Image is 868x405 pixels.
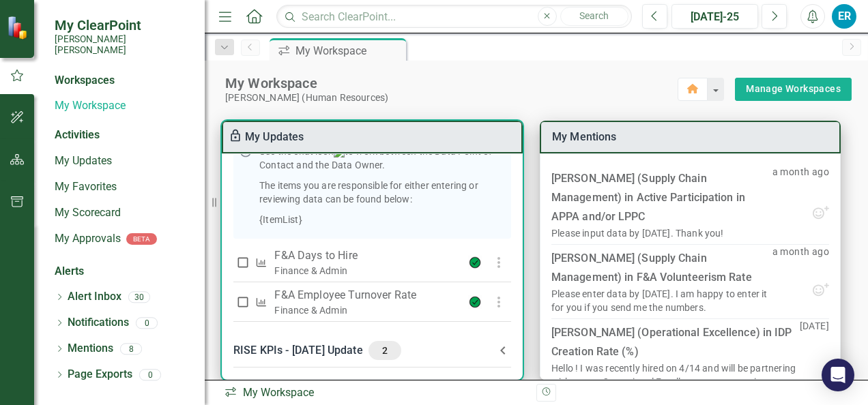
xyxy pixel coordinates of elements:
[637,271,752,284] a: F&A Volunteerism Rate
[274,287,453,303] p: F&A Employee Turnover Rate​
[120,343,142,355] div: 8
[55,98,191,114] a: My Workspace
[68,367,132,382] a: Page Exports
[551,226,724,240] div: Please input data by [DATE]. Thank you!
[55,127,191,143] div: Activities
[259,145,506,172] p: Use the chat icon to work between the Data Point of Contact and the Data Owner.
[671,4,758,29] button: [DATE]-25
[55,153,191,169] a: My Updates
[551,323,800,361] div: [PERSON_NAME] (Operational Excellence) in
[735,78,852,101] div: split button
[55,33,191,56] small: [PERSON_NAME] [PERSON_NAME]
[245,130,304,143] a: My Updates
[55,264,191,280] div: Alerts
[579,10,609,21] span: Search
[7,16,31,40] img: ClearPoint Strategy
[374,344,396,357] span: 2
[68,289,121,305] a: Alert Inbox
[832,4,856,29] button: ER
[735,78,852,101] button: Manage Workspaces
[55,179,191,195] a: My Favorites
[55,231,121,247] a: My Approvals
[274,247,453,264] p: F&A Days to Hire
[295,42,403,59] div: My Workspace
[746,80,841,97] a: Manage Workspaces
[225,74,678,92] div: My Workspace
[551,287,772,314] div: Please enter data by [DATE]. I am happy to enter it for you if you send me the numbers.
[772,165,829,205] p: a month ago
[822,359,854,391] div: Open Intercom Messenger
[772,245,829,282] p: a month ago
[225,92,678,104] div: [PERSON_NAME] (Human Resources)
[55,73,115,89] div: Workspaces
[128,291,150,303] div: 30
[274,264,453,277] div: Finance & Admin
[68,341,113,357] a: Mentions
[676,9,753,25] div: [DATE]-25
[139,369,161,380] div: 0
[259,179,506,206] p: The items you are responsible for either entering or reviewing data can be found below:
[126,233,157,245] div: BETA
[552,130,617,143] a: My Mentions
[55,17,191,33] span: My ClearPoint
[259,213,506,226] p: {ItemList}
[136,317,158,329] div: 0
[233,341,495,360] div: RISE KPIs - [DATE] Update
[222,333,522,368] div: RISE KPIs - [DATE] Update2
[224,385,526,401] div: My Workspace
[551,169,772,226] div: [PERSON_NAME] (Supply Chain Management) in
[55,205,191,221] a: My Scorecard
[276,5,632,29] input: Search ClearPoint...
[560,7,628,26] button: Search
[551,191,745,223] a: Active Participation in APPA and/or LPPC
[274,303,453,317] div: Finance & Admin
[551,249,772,287] div: [PERSON_NAME] (Supply Chain Management) in
[229,129,245,145] div: To enable drag & drop and resizing, please duplicate this workspace from “Manage Workspaces”
[68,315,129,331] a: Notifications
